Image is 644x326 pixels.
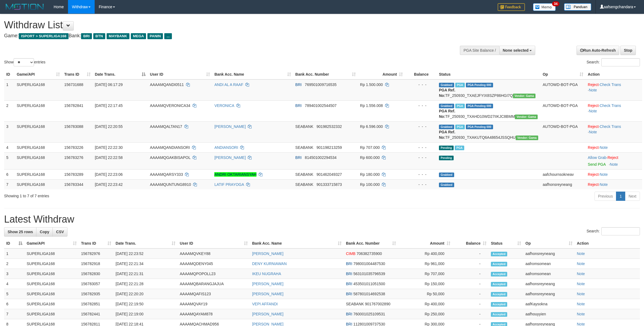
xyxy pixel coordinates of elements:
label: Search: [587,58,640,66]
td: SUPERLIGA168 [14,79,62,101]
td: AAAAMQAFIS123 [178,289,250,299]
span: Copy [40,230,49,234]
span: 156783276 [64,155,83,160]
th: Game/API: activate to sort column ascending [24,238,79,248]
span: Accepted [491,252,507,256]
span: BRI [346,262,352,266]
th: Op: activate to sort column ascending [540,69,586,79]
div: - - - [407,182,435,187]
td: 6 [4,299,24,309]
span: SEABANK [295,124,313,129]
td: SUPERLIGA168 [14,121,62,142]
th: Trans ID: activate to sort column ascending [62,69,92,79]
a: Note [577,282,585,286]
span: 156783226 [64,145,83,150]
span: Copy 901462049327 to clipboard [317,172,342,177]
button: None selected [499,46,535,55]
a: Note [577,262,585,266]
td: SUPERLIGA168 [14,169,62,179]
td: SUPERLIGA168 [24,289,79,299]
td: 1 [4,79,14,101]
td: 3 [4,121,14,142]
span: BRI [295,82,302,87]
span: Vendor URL: https://trx31.1velocity.biz [516,136,538,140]
td: AAAAMQVKEY88 [178,248,250,259]
td: · · [586,121,642,142]
span: Copy 814501002294534 to clipboard [305,155,337,160]
td: 4 [4,279,24,289]
th: Trans ID: activate to sort column ascending [79,238,113,248]
td: - [453,269,489,279]
td: 156782976 [79,248,113,259]
a: Previous [595,192,616,201]
span: Accepted [491,302,507,307]
span: Marked by aafromsomean [455,104,465,108]
span: Pending [439,156,454,160]
div: - - - [407,145,435,150]
td: · [586,179,642,189]
td: Rp 961,000 [398,259,453,269]
td: · [586,152,642,169]
span: AAAAMQVERONICA34 [150,103,190,108]
th: Op: activate to sort column ascending [523,238,575,248]
a: Copy [36,227,53,236]
th: Bank Acc. Number: activate to sort column ascending [293,69,358,79]
span: Marked by aafromsomean [455,125,465,129]
span: SEABANK [346,302,364,306]
td: SUPERLIGA168 [24,269,79,279]
span: SEABANK [295,145,313,150]
span: BTN [93,33,105,39]
a: Reject [588,172,599,177]
td: [DATE] 22:21:34 [113,259,178,269]
span: Rp 6.596.000 [360,124,383,129]
span: 156731688 [64,82,83,87]
th: Amount: activate to sort column ascending [398,238,453,248]
b: PGA Ref. No: [439,109,455,119]
span: Copy 563101035796539 to clipboard [353,272,385,276]
td: TF_250930_TXAKUTQ6A48654JSSQHU [437,121,540,142]
span: Vendor URL: https://trx31.1velocity.biz [513,94,536,98]
td: Rp 400,000 [398,248,453,259]
span: Grabbed [439,125,454,129]
td: SUPERLIGA168 [14,152,62,169]
span: [DATE] 22:20:55 [95,124,123,129]
td: [DATE] 22:19:00 [113,309,178,319]
span: Copy 901333715873 to clipboard [317,182,342,187]
span: Accepted [491,262,507,266]
span: Accepted [491,312,507,317]
td: AAAAMQPOPOLL23 [178,269,250,279]
a: IKEU NUGRAHA [252,272,281,276]
td: 156783057 [79,279,113,289]
a: 1 [616,192,625,201]
span: AAAAMQANDIANSORI [150,145,190,150]
span: Copy 760001025109531 to clipboard [353,312,385,316]
td: - [453,259,489,269]
span: Grabbed [439,173,454,177]
a: Check Trans [600,82,621,87]
span: BRI [346,282,352,286]
th: User ID: activate to sort column ascending [148,69,212,79]
a: ANDIANSORI [214,145,238,150]
span: SEABANK [295,182,313,187]
th: Amount: activate to sort column ascending [358,69,405,79]
span: BRI [81,33,92,39]
span: Copy 706382735900 to clipboard [357,251,382,256]
span: Grabbed [439,104,454,108]
td: AAAAMQAYAM878 [178,309,250,319]
td: AAAAMQDENY045 [178,259,250,269]
td: · [586,142,642,152]
img: Feedback.jpg [498,3,525,11]
td: [DATE] 22:21:28 [113,279,178,289]
td: - [453,299,489,309]
span: Rp 1.500.000 [360,82,383,87]
td: 156782830 [79,269,113,279]
span: Marked by aafromsomean [455,83,465,87]
td: 3 [4,269,24,279]
a: CSV [52,227,67,236]
div: - - - [407,103,435,108]
a: Note [610,162,618,167]
td: AUTOWD-BOT-PGA [540,79,586,101]
span: BRI [346,312,352,316]
td: aafhonsreyneang [540,179,586,189]
span: ISPORT > SUPERLIGA168 [19,33,69,39]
